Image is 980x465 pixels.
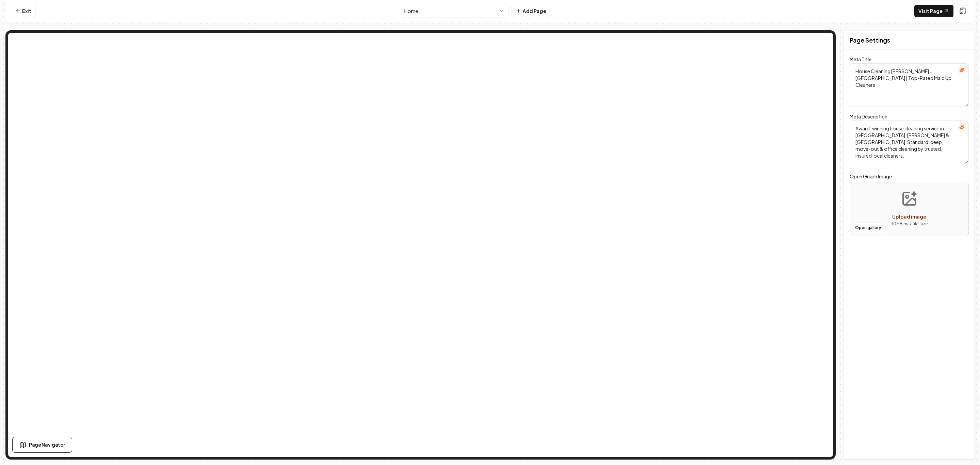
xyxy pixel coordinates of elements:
label: Open Graph Image [850,172,969,180]
span: Upload image [892,213,926,220]
iframe: To enrich screen reader interactions, please activate Accessibility in Grammarly extension settings [8,33,833,457]
button: Add Page [511,5,551,17]
span: Page Navigator [29,441,65,448]
label: Meta Description [850,113,887,119]
button: Upload image [885,185,933,233]
a: Visit Page [914,5,953,17]
button: Page Navigator [12,437,72,453]
button: Open gallery [853,222,883,233]
h2: Page Settings [850,35,890,45]
a: Exit [11,5,36,17]
label: Meta Title [850,56,871,62]
p: 30 MB max file size [891,221,928,227]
